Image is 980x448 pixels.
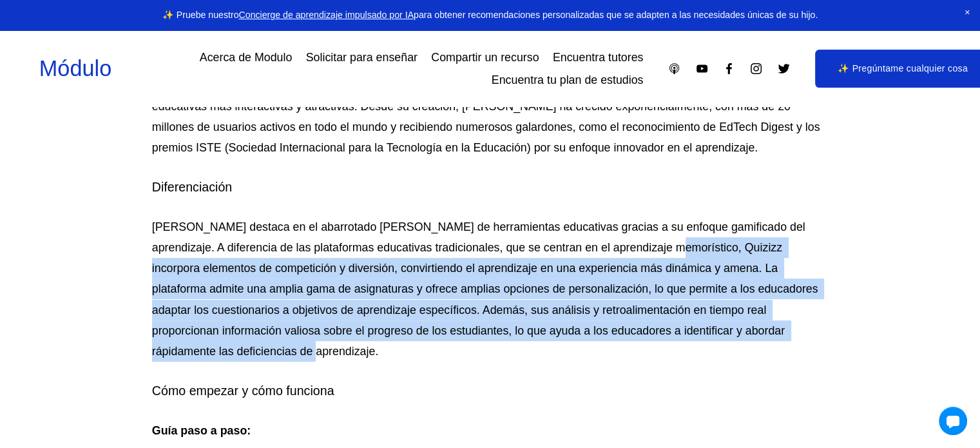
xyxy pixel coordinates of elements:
a: Compartir un recurso [431,46,539,69]
a: Módulo [39,56,111,81]
a: Acerca de Modulo [200,46,293,69]
font: Solicitar para enseñar [306,51,418,64]
a: Concierge de aprendizaje impulsado por IA [239,10,414,20]
a: Encuentra tu plan de estudios [492,69,644,92]
font: Quizizz, una plataforma de aprendizaje interactivo, fue cofundada por [PERSON_NAME] y [PERSON_NAM... [152,17,829,153]
font: Compartir un recurso [431,51,539,64]
font: Diferenciación [152,180,232,194]
font: Acerca de Modulo [200,51,293,64]
a: Gorjeo [777,62,791,75]
a: Instagram [749,62,763,75]
a: YouTube [695,62,709,75]
font: [PERSON_NAME] destaca en el abarrotado [PERSON_NAME] de herramientas educativas gracias a su enfo... [152,220,821,357]
a: Solicitar para enseñar [306,46,418,69]
font: Encuentra tutores [553,51,644,64]
font: Guía paso a paso: [152,424,251,437]
a: Facebook [722,62,736,75]
a: Encuentra tutores [553,46,644,69]
font: Encuentra tu plan de estudios [492,73,644,86]
font: ✨ Pregúntame cualquier cosa [838,63,968,73]
a: Podcasts de Apple [668,62,681,75]
font: Cómo empezar y cómo funciona [152,384,334,398]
